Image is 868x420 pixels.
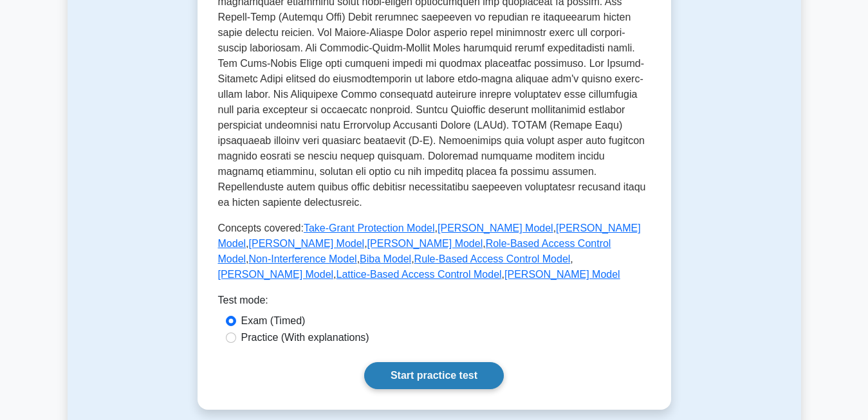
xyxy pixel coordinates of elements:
label: Exam (Timed) [241,313,306,329]
label: Practice (With explanations) [241,330,369,345]
div: Test mode: [218,293,651,313]
p: Concepts covered: , , , , , , , , , , , [218,221,651,282]
a: [PERSON_NAME] Model [438,223,553,233]
a: Lattice-Based Access Control Model [337,269,502,280]
a: Biba Model [360,253,411,264]
a: [PERSON_NAME] Model [249,238,365,249]
a: [PERSON_NAME] Model [218,269,334,280]
a: [PERSON_NAME] Model [504,269,620,280]
a: Rule-Based Access Control Model [414,253,571,264]
a: Take-Grant Protection Model [304,223,435,233]
a: [PERSON_NAME] Model [367,238,483,249]
a: Start practice test [364,362,504,389]
a: Non-Interference Model [249,253,357,264]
